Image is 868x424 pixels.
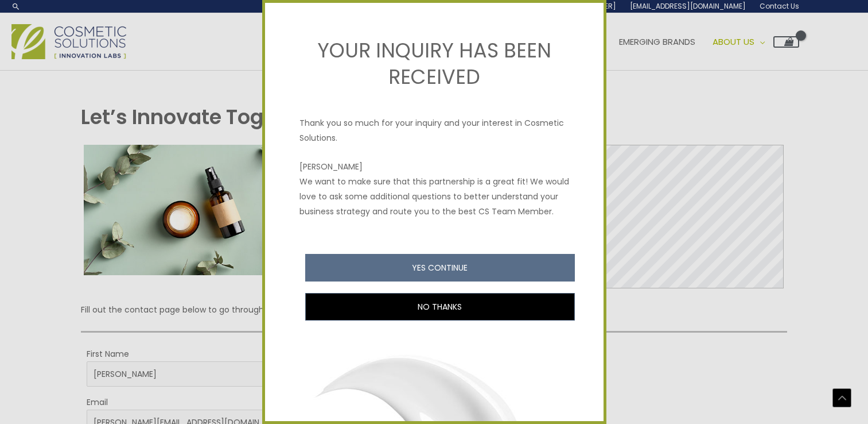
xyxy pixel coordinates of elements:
button: NO THANKS [305,293,575,321]
p: Thank you so much for your inquiry and your interest in Cosmetic Solutions. [299,104,569,145]
p: We want to make sure that this partnership is a great fit! We would love to ask some additional q... [299,174,569,219]
button: YES CONTINUE [305,254,575,282]
h2: YOUR INQUIRY HAS BEEN RECEIVED [299,37,569,90]
div: [PERSON_NAME] [299,159,569,174]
